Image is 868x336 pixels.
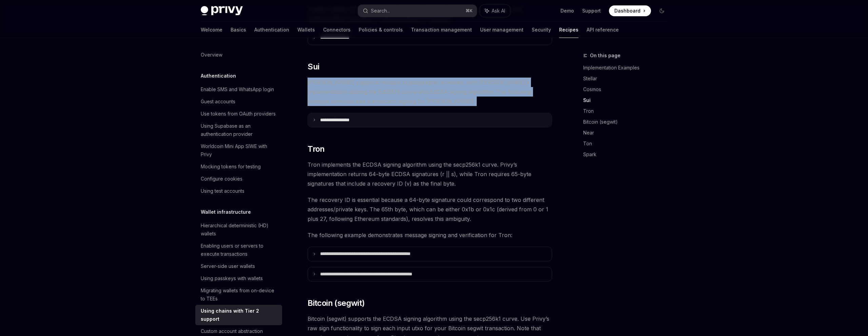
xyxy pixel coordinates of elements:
div: Server-side user wallets [201,262,255,270]
div: Search... [371,7,390,15]
span: Bitcoin (segwit) [308,298,364,309]
span: The recovery ID is essential because a 64-byte signature could correspond to two different addres... [308,195,552,224]
div: Overview [201,51,222,59]
a: API reference [587,22,619,38]
a: Spark [583,149,673,160]
a: User management [480,22,524,38]
img: dark logo [201,6,243,16]
button: Ask AI [480,5,510,17]
a: Using passkeys with wallets [195,272,282,285]
a: Bitcoin (segwit) [583,117,673,127]
span: Tron implements the ECDSA signing algorithm using the secp256k1 curve. Privy’s implementation ret... [308,160,552,188]
span: The following example demonstrates message signing and verification for Tron: [308,230,552,240]
span: Sui [308,61,319,72]
a: Stellar [583,73,673,84]
button: Toggle dark mode [656,5,667,16]
a: Tron [583,106,673,117]
a: Policies & controls [359,22,403,38]
div: Using test accounts [201,187,244,195]
a: Wallets [297,22,315,38]
a: Demo [560,7,574,14]
span: [PERSON_NAME] supports multiple cryptographic schemes, with [PERSON_NAME]’s implementation utiliz... [308,78,552,106]
div: Using Supabase as an authentication provider [201,122,278,138]
div: Guest accounts [201,98,235,106]
a: Near [583,127,673,138]
div: Enabling users or servers to execute transactions [201,242,278,258]
a: Hierarchical deterministic (HD) wallets [195,219,282,240]
a: Ton [583,138,673,149]
a: Use tokens from OAuth providers [195,108,282,120]
div: Enable SMS and WhatsApp login [201,85,274,93]
button: Search...⌘K [358,5,477,17]
div: Using chains with Tier 2 support [201,307,278,323]
a: Recipes [559,22,578,38]
a: Cosmos [583,84,673,95]
div: Hierarchical deterministic (HD) wallets [201,222,278,238]
span: Tron [308,144,325,154]
div: Mocking tokens for testing [201,163,261,171]
div: Worldcoin Mini App SIWE with Privy [201,142,278,159]
a: Overview [195,49,282,61]
a: Using chains with Tier 2 support [195,305,282,325]
a: Support [582,7,601,14]
a: Using Supabase as an authentication provider [195,120,282,140]
a: Implementation Examples [583,62,673,73]
span: On this page [590,51,620,60]
a: Migrating wallets from on-device to TEEs [195,285,282,305]
a: Authentication [254,22,289,38]
a: Mocking tokens for testing [195,161,282,173]
a: Sui [583,95,673,106]
span: Dashboard [614,7,640,14]
div: Use tokens from OAuth providers [201,110,276,118]
div: Configure cookies [201,175,242,183]
a: Worldcoin Mini App SIWE with Privy [195,140,282,161]
a: Security [532,22,551,38]
div: Using passkeys with wallets [201,274,263,282]
span: Ask AI [492,7,505,14]
a: Connectors [323,22,351,38]
a: Enabling users or servers to execute transactions [195,240,282,260]
a: Guest accounts [195,96,282,108]
a: Transaction management [411,22,472,38]
a: Dashboard [609,5,651,16]
h5: Authentication [201,72,236,80]
a: Welcome [201,22,222,38]
a: Using test accounts [195,185,282,197]
a: Enable SMS and WhatsApp login [195,83,282,96]
h5: Wallet infrastructure [201,208,251,216]
div: Migrating wallets from on-device to TEEs [201,287,278,303]
a: Basics [231,22,246,38]
a: Server-side user wallets [195,260,282,272]
span: ⌘ K [466,8,473,14]
a: Configure cookies [195,173,282,185]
